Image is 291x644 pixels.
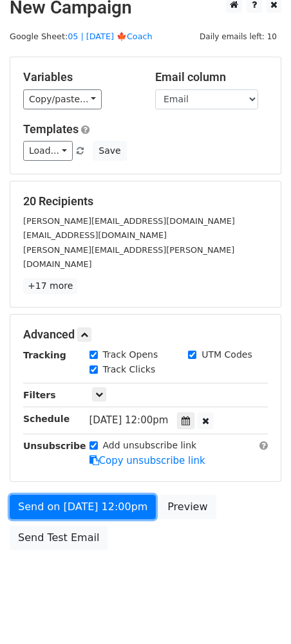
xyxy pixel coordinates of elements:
iframe: Chat Widget [227,582,291,644]
label: UTM Codes [202,348,252,362]
small: [EMAIL_ADDRESS][DOMAIN_NAME] [23,230,167,240]
a: Preview [159,495,216,519]
label: Track Clicks [103,363,156,376]
span: Daily emails left: 10 [195,30,281,44]
a: Load... [23,141,73,161]
a: Copy/paste... [23,89,102,109]
h5: Email column [155,70,268,84]
strong: Filters [23,390,56,400]
a: 05 | [DATE] 🍁Coach [68,32,152,41]
h5: 20 Recipients [23,194,268,208]
h5: Advanced [23,327,268,342]
small: [PERSON_NAME][EMAIL_ADDRESS][PERSON_NAME][DOMAIN_NAME] [23,245,234,270]
a: Copy unsubscribe link [89,455,205,466]
a: Templates [23,122,79,136]
small: [PERSON_NAME][EMAIL_ADDRESS][DOMAIN_NAME] [23,216,235,226]
small: Google Sheet: [10,32,153,41]
label: Track Opens [103,348,158,362]
label: Add unsubscribe link [103,439,197,452]
a: Send on [DATE] 12:00pm [10,495,156,519]
strong: Schedule [23,414,70,424]
a: +17 more [23,278,77,294]
h5: Variables [23,70,136,84]
button: Save [93,141,126,161]
strong: Unsubscribe [23,441,86,451]
strong: Tracking [23,350,66,360]
a: Send Test Email [10,526,108,550]
a: Daily emails left: 10 [195,32,281,41]
span: [DATE] 12:00pm [89,414,169,426]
